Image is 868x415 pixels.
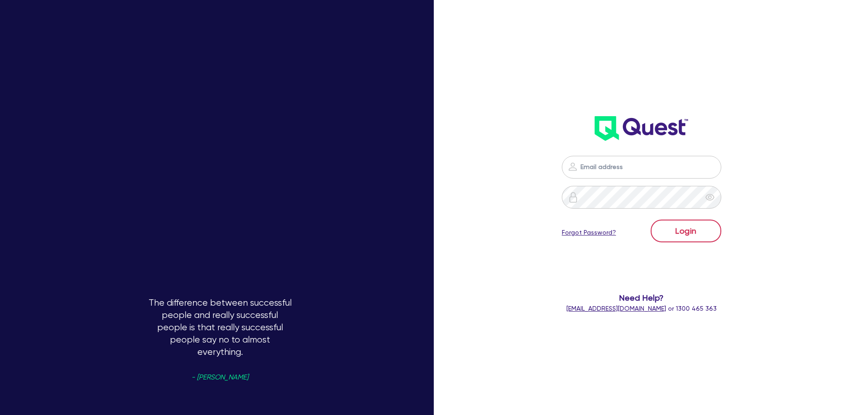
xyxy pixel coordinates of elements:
[566,305,717,312] span: or 1300 465 363
[525,292,758,304] span: Need Help?
[562,228,616,237] a: Forgot Password?
[191,374,248,381] span: - [PERSON_NAME]
[562,156,721,179] input: Email address
[705,193,714,202] span: eye
[566,305,666,312] a: [EMAIL_ADDRESS][DOMAIN_NAME]
[568,192,579,203] img: icon-password
[651,220,721,242] button: Login
[567,161,578,172] img: icon-password
[595,116,688,141] img: wH2k97JdezQIQAAAABJRU5ErkJggg==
